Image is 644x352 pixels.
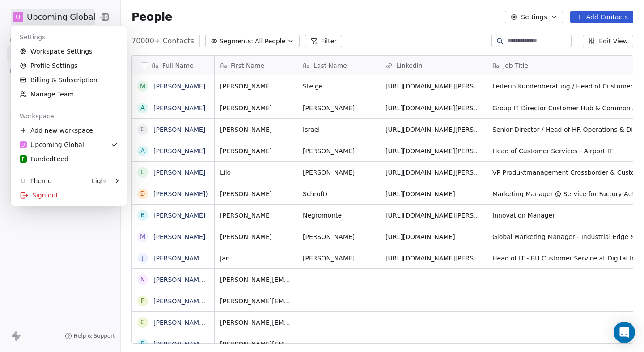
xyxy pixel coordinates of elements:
[14,44,123,59] a: Workspace Settings
[14,188,123,202] div: Sign out
[20,155,68,163] div: FundedFeed
[92,176,107,185] div: Light
[14,123,123,138] div: Add new workspace
[20,140,84,149] div: Upcoming Global
[14,73,123,87] a: Billing & Subscription
[21,142,25,148] span: U
[20,176,51,185] div: Theme
[14,109,123,123] div: Workspace
[14,59,123,73] a: Profile Settings
[14,30,123,44] div: Settings
[14,87,123,101] a: Manage Team
[22,156,25,163] span: F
